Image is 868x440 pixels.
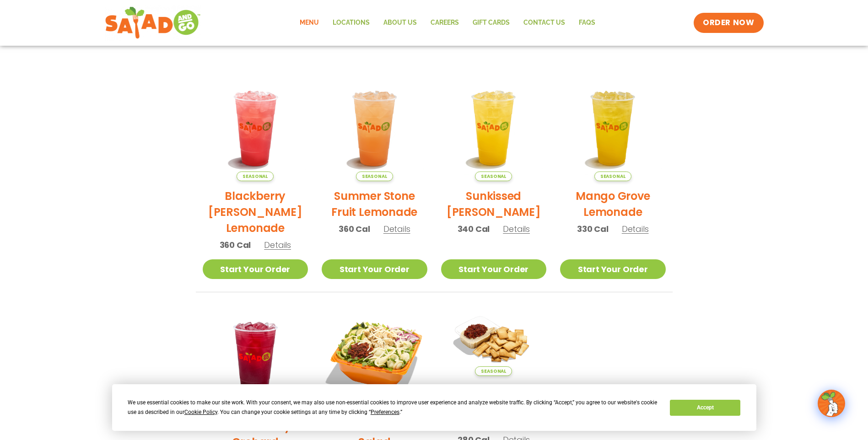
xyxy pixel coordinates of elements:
[220,239,251,251] span: 360 Cal
[326,12,377,33] a: Locations
[203,188,308,236] h2: Blackberry [PERSON_NAME] Lemonade
[371,409,399,415] span: Preferences
[560,188,666,220] h2: Mango Grove Lemonade
[293,12,602,33] nav: Menu
[322,259,427,279] a: Start Your Order
[424,12,466,33] a: Careers
[670,400,740,416] button: Accept
[112,384,756,431] div: Cookie Consent Prompt
[560,259,666,279] a: Start Your Order
[203,75,308,181] img: Product photo for Blackberry Bramble Lemonade
[475,366,512,376] span: Seasonal
[383,223,410,235] span: Details
[466,12,517,33] a: GIFT CARDS
[203,259,308,279] a: Start Your Order
[128,398,659,417] div: We use essential cookies to make our site work. With your consent, we may also use non-essential ...
[441,306,547,376] img: Product photo for Sundried Tomato Hummus & Pita Chips
[322,188,427,220] h2: Summer Stone Fruit Lemonade
[441,75,547,181] img: Product photo for Sunkissed Yuzu Lemonade
[264,239,291,251] span: Details
[237,172,274,181] span: Seasonal
[622,223,649,235] span: Details
[577,223,609,235] span: 330 Cal
[339,223,370,235] span: 360 Cal
[203,306,308,412] img: Product photo for Black Cherry Orchard Lemonade
[184,409,217,415] span: Cookie Policy
[517,12,572,33] a: Contact Us
[819,391,844,416] img: wpChatIcon
[293,12,326,33] a: Menu
[694,13,763,33] a: ORDER NOW
[105,5,201,41] img: new-SAG-logo-768×292
[322,75,427,181] img: Product photo for Summer Stone Fruit Lemonade
[458,223,490,235] span: 340 Cal
[560,75,666,181] img: Product photo for Mango Grove Lemonade
[377,12,424,33] a: About Us
[441,188,547,220] h2: Sunkissed [PERSON_NAME]
[356,172,393,181] span: Seasonal
[441,259,547,279] a: Start Your Order
[441,383,547,431] h2: Sundried Tomato Hummus & Pita Chips
[703,17,754,28] span: ORDER NOW
[594,172,631,181] span: Seasonal
[475,172,512,181] span: Seasonal
[322,306,427,412] img: Product photo for Tuscan Summer Salad
[503,223,530,235] span: Details
[572,12,602,33] a: FAQs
